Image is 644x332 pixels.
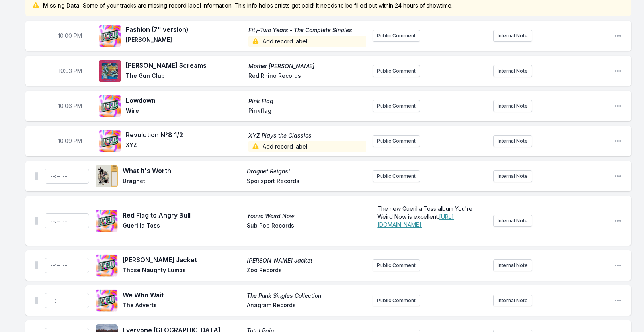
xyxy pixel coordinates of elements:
[493,259,532,271] button: Internal Note
[45,213,89,228] input: Timestamp
[96,254,118,277] img: Iggy Pop's Jacket
[83,2,453,10] span: Some of your tracks are missing record label information. This info helps artists get paid! It ne...
[373,135,420,147] button: Public Comment
[126,61,244,70] span: [PERSON_NAME] Screams
[35,172,38,180] img: Drag Handle
[43,2,80,10] span: Missing Data
[99,60,121,82] img: Mother Juno
[373,170,420,182] button: Public Comment
[614,67,622,75] button: Open playlist item options
[248,36,366,47] span: Add record label
[493,170,532,182] button: Internal Note
[247,177,366,187] span: Spoilsport Records
[123,210,242,220] span: Red Flag to Angry Bull
[493,295,532,306] button: Internal Note
[126,107,244,116] span: Wire
[59,67,82,75] span: Timestamp
[123,266,242,276] span: Those Naughty Lumps
[248,107,366,116] span: Pinkflag
[614,172,622,180] button: Open playlist item options
[247,292,366,300] span: The Punk Singles Collection
[373,30,420,42] button: Public Comment
[493,100,532,112] button: Internal Note
[248,26,366,34] span: Fity-Two Years - The Complete Singles
[248,132,366,139] span: XYZ Plays the Classics
[493,65,532,77] button: Internal Note
[58,137,82,145] span: Timestamp
[123,290,242,300] span: We Who Wait
[35,297,38,304] img: Drag Handle
[35,261,38,269] img: Drag Handle
[493,30,532,42] button: Internal Note
[45,169,89,184] input: Timestamp
[247,212,366,220] span: You’re Weird Now
[373,65,420,77] button: Public Comment
[373,259,420,271] button: Public Comment
[614,297,622,304] button: Open playlist item options
[126,130,244,139] span: Revolution N°8 1/2
[373,295,420,306] button: Public Comment
[96,165,118,187] img: Dragnet Reigns!
[247,222,366,231] span: Sub Pop Records
[45,293,89,308] input: Timestamp
[247,301,366,311] span: Anagram Records
[247,266,366,276] span: Zoo Records
[248,62,366,70] span: Mother [PERSON_NAME]
[247,257,366,265] span: [PERSON_NAME] Jacket
[614,102,622,110] button: Open playlist item options
[126,141,244,152] span: XYZ
[126,72,244,81] span: The Gun Club
[248,97,366,105] span: Pink Flag
[99,95,121,117] img: Pink Flag
[45,258,89,273] input: Timestamp
[58,102,82,110] span: Timestamp
[493,215,532,227] button: Internal Note
[614,261,622,269] button: Open playlist item options
[247,167,366,175] span: Dragnet Reigns!
[35,217,38,225] img: Drag Handle
[99,25,121,47] img: Fity-Two Years - The Complete Singles
[614,217,622,225] button: Open playlist item options
[248,141,366,152] span: Add record label
[99,130,121,152] img: XYZ Plays the Classics
[126,96,244,105] span: Lowdown
[126,36,244,47] span: [PERSON_NAME]
[123,177,242,187] span: Dragnet
[614,137,622,145] button: Open playlist item options
[248,72,366,81] span: Red Rhino Records
[493,135,532,147] button: Internal Note
[123,166,242,175] span: What It's Worth
[373,100,420,112] button: Public Comment
[96,289,118,312] img: The Punk Singles Collection
[123,222,242,231] span: Guerilla Toss
[58,32,82,40] span: Timestamp
[123,301,242,311] span: The Adverts
[614,32,622,40] button: Open playlist item options
[377,205,474,220] span: The new Guerilla Toss album You're Weird Now is excellent.
[123,255,242,265] span: [PERSON_NAME] Jacket
[96,210,118,232] img: You’re Weird Now
[126,25,244,34] span: Fashion (7" version)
